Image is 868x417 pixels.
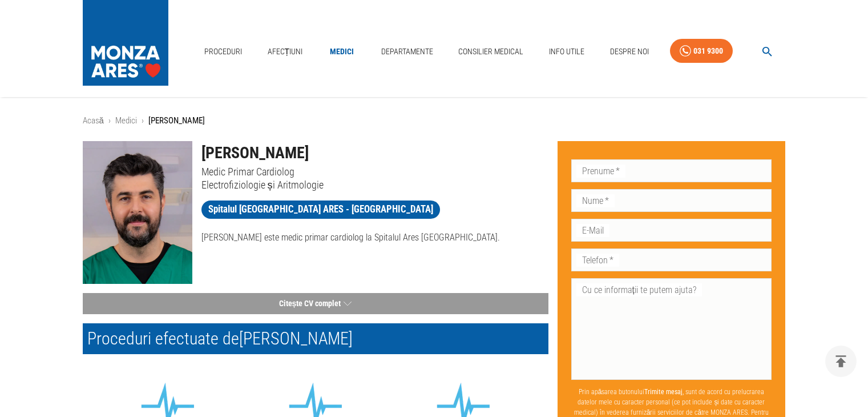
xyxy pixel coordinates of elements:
a: Proceduri [200,40,247,63]
h2: Proceduri efectuate de [PERSON_NAME] [83,323,548,354]
a: Despre Noi [605,40,653,63]
button: Citește CV complet [83,293,548,314]
button: delete [825,346,857,377]
a: Medici [115,115,137,126]
span: Spitalul [GEOGRAPHIC_DATA] ARES - [GEOGRAPHIC_DATA] [201,202,440,216]
p: Medic Primar Cardiolog [201,165,548,178]
a: Consilier Medical [454,40,528,63]
nav: breadcrumb [83,114,786,127]
a: 031 9300 [670,39,733,63]
h1: [PERSON_NAME] [201,141,548,165]
img: Dr. Mihai Puiu [83,141,192,284]
a: Afecțiuni [263,40,308,63]
li: › [142,114,144,127]
p: Electrofiziologie și Aritmologie [201,178,548,191]
a: Info Utile [544,40,589,63]
a: Medici [324,40,360,63]
p: [PERSON_NAME] [148,114,205,127]
a: Acasă [83,115,104,126]
b: Trimite mesaj [644,388,683,396]
div: 031 9300 [693,44,723,58]
p: [PERSON_NAME] este medic primar cardiolog la Spitalul Ares [GEOGRAPHIC_DATA]. [201,231,548,244]
a: Departamente [377,40,438,63]
li: › [108,114,111,127]
a: Spitalul [GEOGRAPHIC_DATA] ARES - [GEOGRAPHIC_DATA] [201,201,440,219]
